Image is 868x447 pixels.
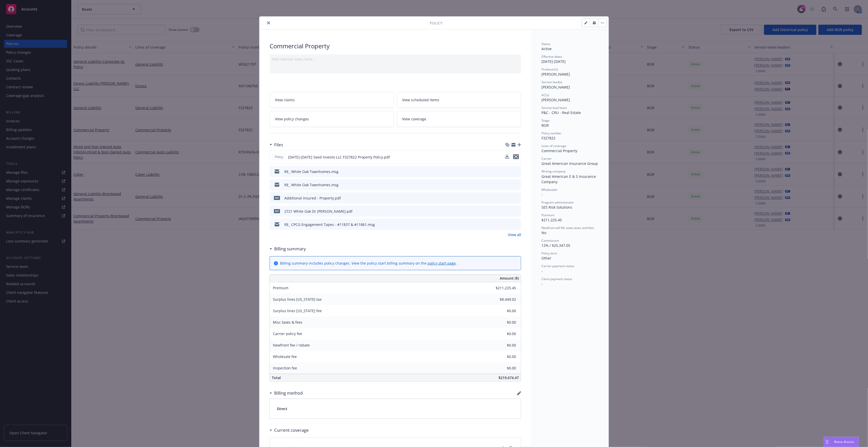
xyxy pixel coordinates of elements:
div: Direct [270,399,521,419]
h3: Billing summary [274,246,306,252]
span: Newfront will file state taxes and fees [541,226,594,230]
button: download file [505,154,509,160]
button: preview file [514,195,519,201]
button: download file [506,182,510,188]
a: View claims [270,92,394,108]
div: Additional Insured - Property.pdf [284,195,341,201]
h3: Current coverage [274,427,309,434]
span: Surplus lines [US_STATE] fee [273,308,322,313]
button: Nova Assist [824,437,859,447]
span: Producer(s) [541,67,558,71]
input: 0.00 [486,353,519,361]
div: [DATE] - [DATE] [541,54,598,64]
span: Policy number [541,131,562,135]
span: [PERSON_NAME] [541,85,570,90]
span: F327822 [541,136,555,140]
div: Billing summary [270,246,306,252]
span: [PERSON_NAME] [541,72,570,77]
span: Client payment status [541,277,572,281]
span: pdf [274,196,280,200]
a: View all [508,232,521,237]
span: Effective dates [541,54,562,59]
h3: Files [274,141,283,148]
button: download file [506,222,510,227]
span: Service lead(s) [541,80,562,84]
span: - [541,281,543,286]
div: RE_ CPCG Engagement Tapes - #11837 & #11861.msg [284,222,375,227]
div: Commercial Property [270,42,521,50]
span: Program administrator [541,200,574,205]
span: Premium [541,213,554,217]
span: Great American E & S Insurance Company [541,174,597,184]
span: Surplus lines [US_STATE] tax [273,297,321,302]
span: View claims [275,97,295,103]
a: View scheduled items [397,92,521,108]
div: RE_ White Oak Townhomes.msg [284,182,339,188]
div: Current coverage [270,427,309,434]
button: download file [505,154,509,158]
span: [DATE]-[DATE] Seed Investo LLC F327822 Property Policy.pdf [288,154,390,160]
a: View coverage [397,111,521,127]
button: download file [506,169,510,174]
span: Writing company [541,169,565,174]
input: 0.00 [486,341,519,349]
input: 0.00 [486,307,519,315]
div: 2721 White Oak Dr [PERSON_NAME].pdf [284,209,352,214]
span: Inspection fee [273,366,297,370]
h3: Billing method [274,390,303,396]
button: preview file [514,209,519,214]
span: Stage [541,118,550,123]
span: Misc taxes & fees [273,320,302,325]
span: Carrier [541,156,552,161]
span: 12% / $25,347.05 [541,243,570,248]
span: Policy [274,155,284,159]
input: 0.00 [486,319,519,326]
span: Premium [273,285,288,290]
span: Active [541,46,552,51]
button: preview file [514,222,519,227]
span: No [541,230,546,235]
span: Wholesaler [541,188,557,192]
span: Commission [541,238,559,243]
span: pdf [274,209,280,213]
button: preview file [513,154,519,159]
span: Wholesale fee [273,354,297,359]
input: 0.00 [486,296,519,303]
div: Files [270,141,283,148]
button: preview file [514,169,519,174]
span: Total [272,375,281,380]
span: Policy [430,20,442,26]
span: - [541,192,543,197]
button: download file [506,209,510,214]
div: Drag to move [824,437,830,447]
div: Billing method [270,390,303,396]
a: View policy changes [270,111,394,127]
span: Status [541,42,550,46]
span: View coverage [402,116,426,122]
span: BOR [541,123,549,128]
span: $219,674.47 [498,375,519,380]
input: 0.00 [486,330,519,338]
span: Commercial Property [541,148,577,153]
button: preview file [514,182,519,188]
span: Carrier policy fee [273,331,302,336]
span: - [541,269,543,273]
span: P&C - CRU - Real Estate [541,110,581,115]
span: [PERSON_NAME] [541,97,570,102]
div: Billing summary includes policy changes. View the policy start billing summary on the . [280,261,457,266]
button: preview file [513,154,519,160]
div: RE_ White Oak Townhomes.msg [284,169,339,174]
button: close [266,20,272,26]
span: Service lead team [541,106,567,110]
span: Great American Insurance Group [541,161,598,166]
span: Newfront fee / rebate [273,343,310,348]
span: Amount ($) [500,276,519,281]
span: Carrier payment status [541,264,574,268]
span: AC(s) [541,93,549,97]
span: Lines of coverage [541,144,566,148]
input: 0.00 [486,284,519,292]
span: Policy term [541,251,557,255]
a: policy start page [428,261,456,266]
span: $211,225.45 [541,218,562,222]
span: SES Risk Solutions [541,205,572,210]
